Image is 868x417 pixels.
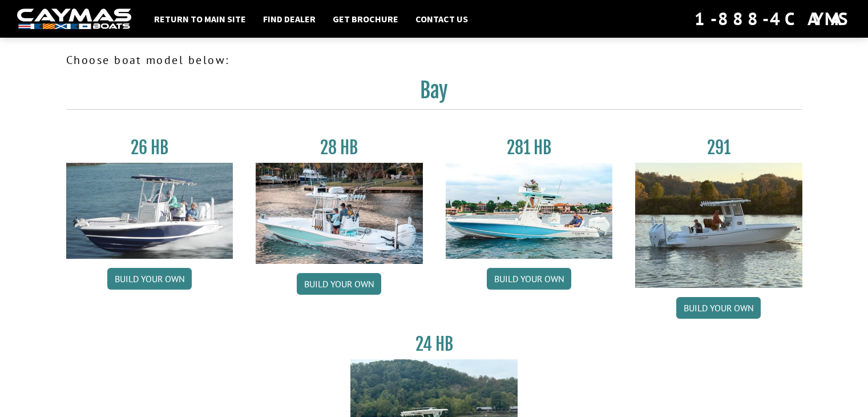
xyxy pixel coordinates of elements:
a: Contact Us [410,11,474,26]
h3: 26 HB [66,137,233,158]
div: 1-888-4CAYMAS [695,6,851,31]
img: 291_Thumbnail.jpg [635,163,802,288]
h3: 281 HB [446,137,613,158]
img: white-logo-c9c8dbefe5ff5ceceb0f0178aa75bf4bb51f6bca0971e226c86eb53dfe498488.png [17,9,131,30]
h3: 24 HB [350,334,518,355]
h2: Bay [66,78,802,110]
h3: 28 HB [256,137,423,158]
a: Build your own [676,297,761,319]
img: 26_new_photo_resized.jpg [66,163,233,259]
img: 28-hb-twin.jpg [446,163,613,259]
a: Return to main site [148,11,252,26]
a: Find Dealer [257,11,321,26]
a: Build your own [297,273,381,295]
h3: 291 [635,137,802,158]
a: Build your own [107,268,192,290]
a: Get Brochure [327,11,404,26]
a: Build your own [487,268,571,290]
img: 28_hb_thumbnail_for_caymas_connect.jpg [256,163,423,264]
p: Choose boat model below: [66,51,802,69]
